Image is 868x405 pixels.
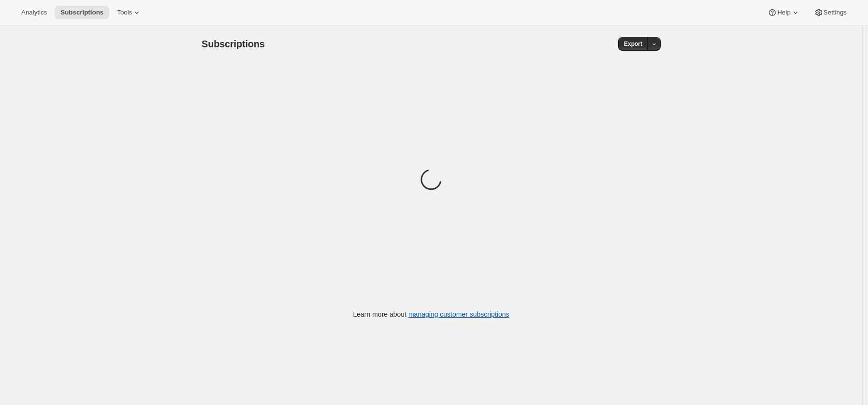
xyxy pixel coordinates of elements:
[55,6,109,19] button: Subscriptions
[117,9,132,16] span: Tools
[618,37,648,51] button: Export
[824,9,847,16] span: Settings
[408,310,509,318] a: managing customer subscriptions
[21,9,47,16] span: Analytics
[353,309,509,319] p: Learn more about
[15,6,53,19] button: Analytics
[808,6,853,19] button: Settings
[762,6,806,19] button: Help
[777,9,790,16] span: Help
[111,6,147,19] button: Tools
[60,9,103,16] span: Subscriptions
[624,40,642,48] span: Export
[202,39,265,49] span: Subscriptions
